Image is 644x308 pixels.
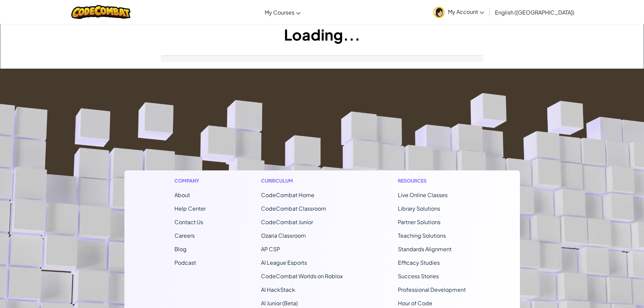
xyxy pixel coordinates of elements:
[398,205,440,212] a: Library Solutions
[261,218,313,226] a: CodeCombat Junior
[261,177,343,184] h1: Curriculum
[398,245,452,253] a: Standards Alignment
[174,232,195,239] a: Careers
[174,177,206,184] h1: Company
[398,286,466,293] a: Professional Development
[71,5,130,19] img: CodeCombat logo
[0,24,644,45] h1: Loading...
[261,286,295,293] a: AI HackStack
[398,259,440,266] a: Efficacy Studies
[174,259,196,266] a: Podcast
[448,8,484,15] span: My Account
[398,218,440,226] a: Partner Solutions
[261,300,298,307] a: AI Junior (Beta)
[261,191,314,198] span: CodeCombat Home
[398,300,432,307] a: Hour of Code
[261,3,304,21] a: My Courses
[398,273,439,280] a: Success Stories
[261,232,306,239] a: Ozaria Classroom
[261,273,343,280] a: CodeCombat Worlds on Roblox
[174,205,206,212] a: Help Center
[492,3,578,21] a: English ([GEOGRAPHIC_DATA])
[261,205,326,212] a: CodeCombat Classroom
[261,245,280,253] a: AP CSP
[398,177,470,184] h1: Resources
[174,245,187,253] a: Blog
[495,9,574,16] span: English ([GEOGRAPHIC_DATA])
[430,1,487,23] a: My Account
[398,191,448,198] a: Live Online Classes
[174,218,203,226] span: Contact Us
[398,232,446,239] a: Teaching Solutions
[261,259,307,266] a: AI League Esports
[174,191,190,198] a: About
[433,7,445,18] img: avatar
[265,9,294,16] span: My Courses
